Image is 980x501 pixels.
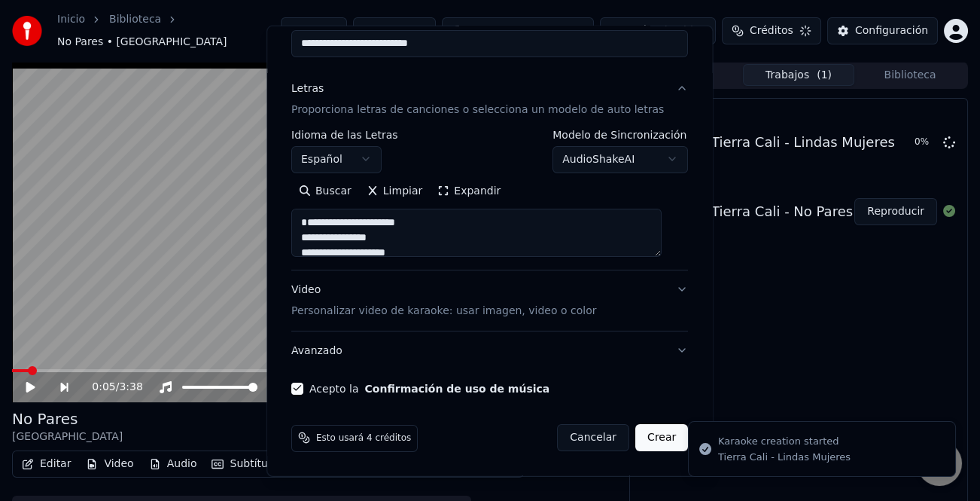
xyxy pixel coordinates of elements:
[291,179,359,203] button: Buscar
[553,129,689,139] label: Modelo de Sincronización
[365,383,550,393] button: Acepto la
[431,179,509,203] button: Expandir
[291,303,596,318] p: Personalizar video de karaoke: usar imagen, video o color
[635,424,688,451] button: Crear
[359,179,430,203] button: Limpiar
[291,81,324,96] div: Letras
[291,129,398,139] label: Idioma de las Letras
[291,102,664,117] p: Proporciona letras de canciones o selecciona un modelo de auto letras
[291,282,596,318] div: Video
[291,129,688,269] div: LetrasProporciona letras de canciones o selecciona un modelo de auto letras
[291,270,688,330] button: VideoPersonalizar video de karaoke: usar imagen, video o color
[309,383,549,393] label: Acepto la
[558,424,630,451] button: Cancelar
[316,432,411,444] span: Esto usará 4 créditos
[291,69,688,129] button: LetrasProporciona letras de canciones o selecciona un modelo de auto letras
[291,331,688,370] button: Avanzado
